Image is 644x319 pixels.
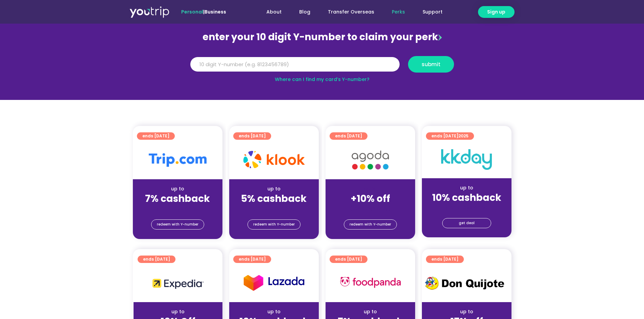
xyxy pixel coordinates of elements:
[143,256,170,263] span: ends [DATE]
[235,205,313,212] div: (for stays only)
[431,256,458,263] span: ends [DATE]
[275,76,369,83] a: Where can I find my card’s Y-number?
[478,6,515,18] a: Sign up
[233,132,271,140] a: ends [DATE]
[290,6,319,18] a: Blog
[258,6,290,18] a: About
[459,218,475,228] span: get deal
[142,132,169,140] span: ends [DATE]
[431,132,469,140] span: ends [DATE]
[422,62,440,67] span: submit
[427,308,506,315] div: up to
[239,256,266,263] span: ends [DATE]
[235,308,313,315] div: up to
[335,132,362,140] span: ends [DATE]
[233,256,271,263] a: ends [DATE]
[319,6,383,18] a: Transfer Overseas
[426,256,464,263] a: ends [DATE]
[442,218,491,228] a: get deal
[138,256,175,263] a: ends [DATE]
[151,219,204,230] a: redeem with Y-number
[414,6,451,18] a: Support
[335,256,362,263] span: ends [DATE]
[187,28,457,46] div: enter your 10 digit Y-number to claim your perk
[190,57,400,72] input: 10 digit Y-number (e.g. 8123456789)
[487,8,505,16] span: Sign up
[408,56,454,73] button: submit
[350,220,391,229] span: redeem with Y-number
[427,184,506,191] div: up to
[241,192,307,205] strong: 5% cashback
[157,220,198,229] span: redeem with Y-number
[351,192,390,205] strong: +10% off
[138,205,217,212] div: (for stays only)
[331,308,410,315] div: up to
[427,204,506,211] div: (for stays only)
[458,133,469,139] span: 2025
[383,6,414,18] a: Perks
[205,8,226,15] a: Business
[330,132,367,140] a: ends [DATE]
[181,8,226,15] span: |
[244,6,451,18] nav: Menu
[190,56,454,78] form: Y Number
[181,8,203,15] span: Personal
[139,308,217,315] div: up to
[247,219,301,230] a: redeem with Y-number
[145,192,210,205] strong: 7% cashback
[330,256,367,263] a: ends [DATE]
[253,220,295,229] span: redeem with Y-number
[426,132,474,140] a: ends [DATE]2025
[138,185,217,192] div: up to
[331,205,410,212] div: (for stays only)
[235,185,313,192] div: up to
[239,132,266,140] span: ends [DATE]
[364,185,377,192] span: up to
[137,132,175,140] a: ends [DATE]
[344,219,397,230] a: redeem with Y-number
[432,191,501,204] strong: 10% cashback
